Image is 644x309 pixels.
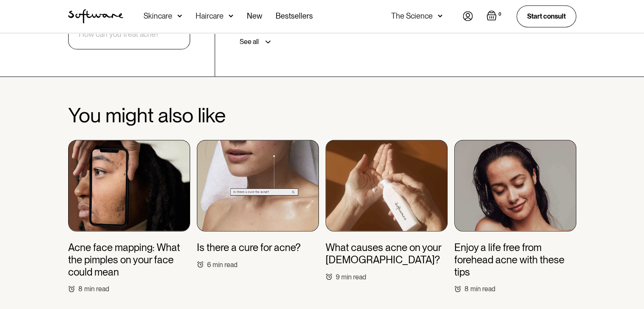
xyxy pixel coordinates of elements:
[213,261,238,269] div: min read
[197,242,301,254] h3: Is there a cure for acne?
[68,9,123,24] img: Software Logo
[207,261,211,269] div: 6
[229,12,233,20] img: arrow down
[78,285,83,293] div: 8
[341,273,366,281] div: min read
[454,242,576,278] h3: Enjoy a life free from forehead acne with these tips
[470,285,495,293] div: min read
[68,140,190,293] a: Acne face mapping: What the pimples on your face could mean8min read
[68,104,576,127] h2: You might also like
[68,9,123,24] a: home
[486,11,503,22] a: Open empty cart
[336,273,340,281] div: 9
[196,12,224,20] div: Haircare
[517,6,576,27] a: Start consult
[391,12,433,20] div: The Science
[240,38,259,46] div: See all
[454,140,576,293] a: Enjoy a life free from forehead acne with these tips8min read
[79,30,159,39] a: How can you treat acne?
[326,242,448,266] h3: What causes acne on your [DEMOGRAPHIC_DATA]?
[464,285,469,293] div: 8
[84,285,109,293] div: min read
[68,242,190,278] h3: Acne face mapping: What the pimples on your face could mean
[326,140,448,281] a: What causes acne on your [DEMOGRAPHIC_DATA]?9min read
[438,12,442,20] img: arrow down
[497,11,503,18] div: 0
[197,140,319,269] a: Is there a cure for acne?6min read
[144,12,172,20] div: Skincare
[177,12,182,20] img: arrow down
